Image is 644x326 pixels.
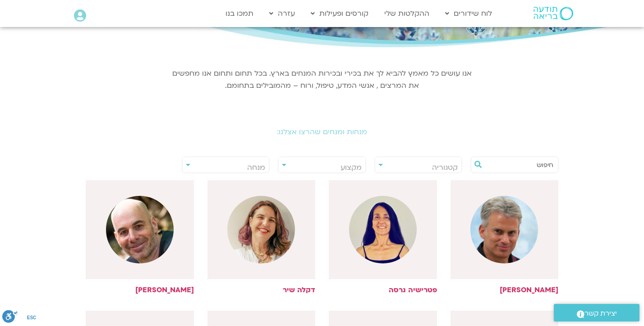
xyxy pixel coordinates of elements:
a: ההקלטות שלי [380,5,434,22]
img: WhatsApp-Image-2025-07-12-at-16.43.23.jpeg [349,196,417,263]
span: יצירת קשר [584,308,617,320]
img: תודעה בריאה [534,7,573,20]
span: מנחה [247,163,265,172]
h6: [PERSON_NAME] [86,286,194,294]
h6: דקלה שיר [207,286,316,294]
a: תמכו בנו [221,5,258,22]
a: יצירת קשר [554,304,639,321]
a: [PERSON_NAME] [451,180,559,294]
img: %D7%90%D7%A8%D7%99%D7%90%D7%9C-%D7%9E%D7%99%D7%A8%D7%95%D7%96.jpg [106,196,174,263]
p: אנו עושים כל מאמץ להביא לך את בכירי ובכירות המנחים בארץ. בכל תחום ותחום אנו מחפשים את המרצים , אנ... [171,68,473,92]
a: [PERSON_NAME] [86,180,194,294]
input: חיפוש [485,157,553,172]
img: %D7%A2%D7%A0%D7%91%D7%A8-%D7%91%D7%A8-%D7%A7%D7%9E%D7%94.png [470,196,538,263]
a: קורסים ופעילות [306,5,373,22]
img: %D7%93%D7%A7%D7%9C%D7%94-%D7%A9%D7%99%D7%A8-%D7%A2%D7%9E%D7%95%D7%93-%D7%9E%D7%A8%D7%A6%D7%94.jpeg [227,196,295,263]
h6: פטרישיה גרסה [329,286,437,294]
h2: מנחות ומנחים שהרצו אצלנו: [69,128,575,136]
a: לוח שידורים [441,5,497,22]
h6: [PERSON_NAME] [451,286,559,294]
a: פטרישיה גרסה [329,180,437,294]
a: עזרה [265,5,299,22]
span: קטגוריה [432,163,458,172]
a: דקלה שיר [207,180,316,294]
span: מקצוע [340,163,362,172]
